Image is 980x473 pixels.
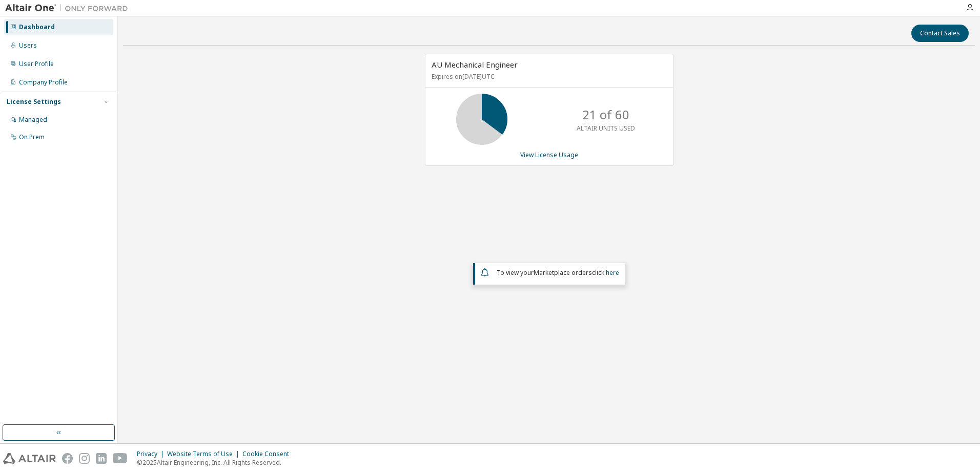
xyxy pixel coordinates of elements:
span: AU Mechanical Engineer [432,59,518,70]
em: Marketplace orders [534,268,592,277]
img: instagram.svg [79,453,90,464]
p: © 2025 Altair Engineering, Inc. All Rights Reserved. [137,458,295,467]
div: On Prem [19,133,45,141]
div: Users [19,41,37,50]
a: here [606,268,619,277]
div: Company Profile [19,78,68,87]
a: View License Usage [520,150,578,159]
img: Altair One [5,3,133,13]
div: Privacy [137,450,167,458]
p: ALTAIR UNITS USED [577,124,635,133]
span: To view your click [497,268,619,277]
img: facebook.svg [62,453,73,464]
img: linkedin.svg [96,453,107,464]
div: User Profile [19,60,54,68]
div: License Settings [7,98,61,106]
img: youtube.svg [113,453,128,464]
p: 21 of 60 [582,106,629,123]
div: Dashboard [19,23,55,31]
img: altair_logo.svg [3,453,56,464]
div: Cookie Consent [242,450,295,458]
div: Website Terms of Use [167,450,242,458]
div: Managed [19,116,47,124]
p: Expires on [DATE] UTC [432,72,664,81]
button: Contact Sales [911,25,969,42]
